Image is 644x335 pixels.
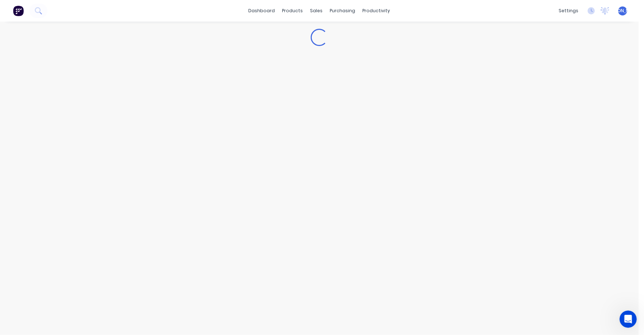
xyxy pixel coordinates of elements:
[620,311,637,328] iframe: Intercom live chat
[307,5,326,16] div: sales
[13,5,24,16] img: Factory
[326,5,359,16] div: purchasing
[606,8,640,14] span: [PERSON_NAME]
[245,5,279,16] a: dashboard
[555,5,582,16] div: settings
[359,5,394,16] div: productivity
[279,5,307,16] div: products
